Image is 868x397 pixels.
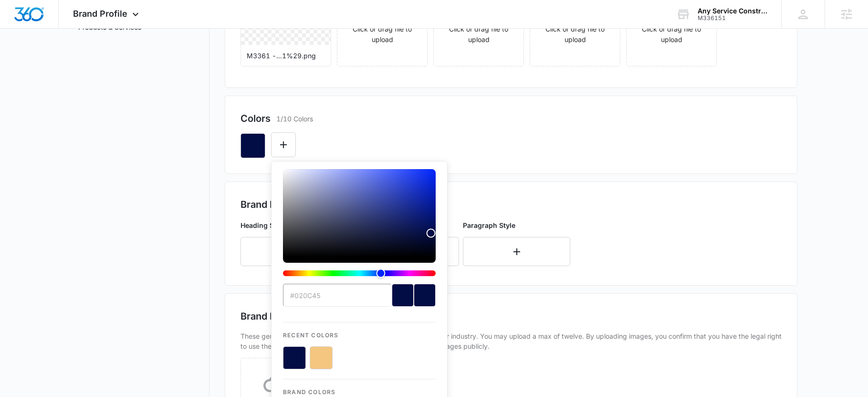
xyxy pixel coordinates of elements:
[283,270,436,276] div: Hue
[73,9,127,19] span: Brand Profile
[271,132,296,157] button: Edit Color
[283,322,436,340] p: Recent Colors
[392,284,414,307] div: previous color
[241,309,303,323] h2: Brand Images
[414,284,436,307] div: current color selection
[276,114,313,124] p: 1/10 Colors
[463,220,570,230] p: Paragraph Style
[283,169,436,257] div: Color
[241,111,271,126] h2: Colors
[241,197,782,212] h2: Brand Fonts
[78,22,141,32] a: Products & Services
[283,169,436,284] div: color-picker
[241,220,348,230] p: Heading Style
[698,7,767,15] div: account name
[241,331,782,351] p: These generalized images represent your company as well as your industry. You may upload a max of...
[283,284,392,307] input: color-picker-input
[247,51,325,61] p: M3361 -...1%29.png
[698,15,767,21] div: account id
[283,379,436,397] p: Brand Colors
